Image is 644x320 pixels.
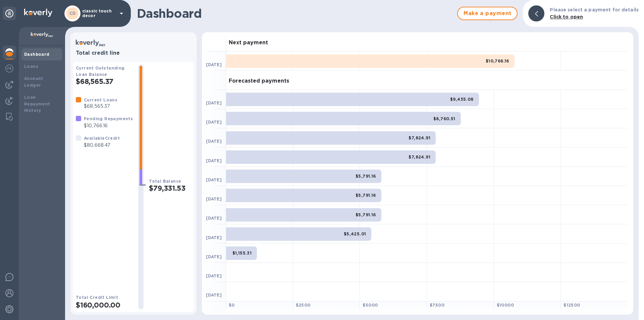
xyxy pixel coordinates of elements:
[149,184,191,192] h2: $79,331.53
[84,142,120,149] p: $80,668.47
[409,154,430,159] b: $7,824.91
[229,303,235,308] b: $ 0
[206,158,222,163] b: [DATE]
[24,9,52,17] img: Logo
[24,52,50,57] b: Dashboard
[433,116,455,121] b: $8,760.51
[356,174,376,179] b: $5,791.16
[76,50,191,56] h3: Total credit line
[84,136,120,141] b: Available Credit
[84,97,117,102] b: Current Loans
[356,193,376,198] b: $5,791.16
[76,77,133,86] h2: $68,565.37
[82,9,116,18] p: classic touch decor
[206,273,222,278] b: [DATE]
[76,301,133,309] h2: $160,000.00
[76,65,125,77] b: Current Outstanding Loan Balance
[344,231,366,236] b: $5,425.01
[84,103,117,110] p: $68,565.37
[24,95,50,113] b: Loan Repayment History
[84,122,133,129] p: $10,766.16
[206,139,222,144] b: [DATE]
[3,7,16,20] div: Unpin categories
[76,295,118,300] b: Total Credit Limit
[563,303,580,308] b: $ 12500
[457,7,518,20] button: Make a payment
[206,292,222,298] b: [DATE]
[5,64,13,73] img: Foreign exchange
[206,254,222,259] b: [DATE]
[497,303,514,308] b: $ 10000
[206,120,222,125] b: [DATE]
[430,303,444,308] b: $ 7500
[206,100,222,105] b: [DATE]
[149,179,181,184] b: Total Balance
[463,9,512,17] span: Make a payment
[363,303,378,308] b: $ 5000
[232,250,252,256] b: $1,155.31
[69,11,76,16] b: CD
[550,14,583,19] b: Click to open
[296,303,311,308] b: $ 2500
[486,58,509,63] b: $10,766.16
[206,62,222,67] b: [DATE]
[409,135,430,140] b: $7,824.91
[137,6,454,20] h1: Dashboard
[229,78,289,84] h3: Forecasted payments
[206,216,222,221] b: [DATE]
[229,40,268,46] h3: Next payment
[206,235,222,240] b: [DATE]
[84,116,133,121] b: Pending Repayments
[356,212,376,217] b: $5,791.16
[206,196,222,201] b: [DATE]
[24,76,43,88] b: Account Ledger
[24,64,38,69] b: Loans
[450,97,474,102] b: $9,435.08
[550,7,639,12] b: Please select a payment for details
[206,177,222,182] b: [DATE]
